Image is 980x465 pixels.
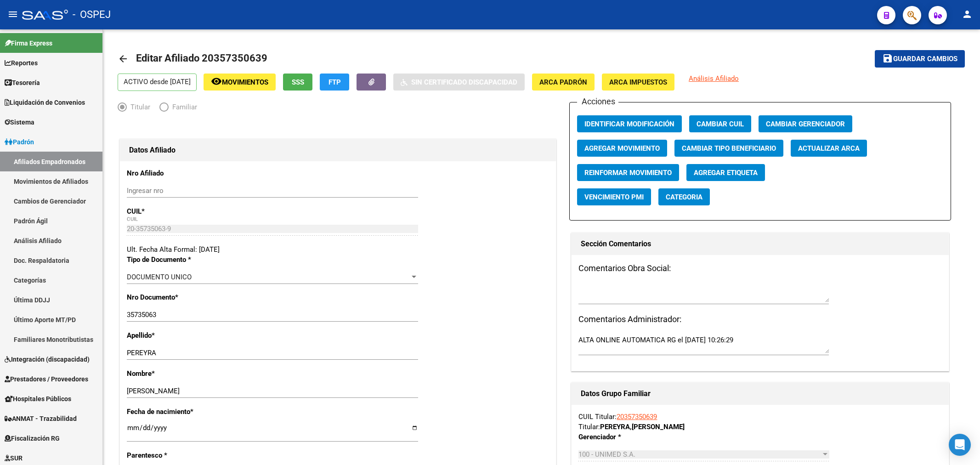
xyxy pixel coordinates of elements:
[584,120,674,128] span: Identificar Modificación
[577,140,667,157] button: Agregar Movimiento
[600,423,685,431] strong: PEREYRA [PERSON_NAME]
[127,369,254,379] p: Nombre
[584,193,644,201] span: Vencimiento PMI
[204,74,276,91] button: Movimientos
[118,74,197,91] p: ACTIVO desde [DATE]
[578,262,941,275] h3: Comentarios Obra Social:
[539,78,587,86] span: ARCA Padrón
[674,140,783,157] button: Cambiar Tipo Beneficiario
[578,412,941,432] div: CUIL Titular: Titular:
[73,5,111,25] span: - OSPEJ
[127,273,192,281] span: DOCUMENTO UNICO
[658,188,710,205] button: Categoria
[577,188,651,205] button: Vencimiento PMI
[127,255,254,265] p: Tipo de Documento *
[5,97,85,108] span: Liquidación de Convenios
[791,140,867,157] button: Actualizar ARCA
[630,423,632,431] span: ,
[875,50,965,67] button: Guardar cambios
[577,164,679,181] button: Reinformar Movimiento
[5,433,60,443] span: Fiscalización RG
[127,330,254,340] p: Apellido
[7,9,18,20] mat-icon: menu
[5,394,71,404] span: Hospitales Públicos
[127,450,254,460] p: Parentesco *
[584,144,660,153] span: Agregar Movimiento
[686,164,765,181] button: Agregar Etiqueta
[5,354,90,364] span: Integración (discapacidad)
[689,74,739,83] span: Análisis Afiliado
[393,74,525,91] button: Sin Certificado Discapacidad
[581,237,939,251] h1: Sección Comentarios
[584,169,672,177] span: Reinformar Movimiento
[5,117,34,127] span: Sistema
[136,52,267,64] span: Editar Afiliado 20357350639
[329,78,341,86] span: FTP
[411,78,517,86] span: Sin Certificado Discapacidad
[689,115,751,132] button: Cambiar CUIL
[5,414,77,424] span: ANMAT - Trazabilidad
[127,168,254,178] p: Nro Afiliado
[5,453,23,463] span: SUR
[169,102,197,112] span: Familiar
[962,9,973,20] mat-icon: person
[222,78,268,86] span: Movimientos
[532,74,595,91] button: ARCA Padrón
[5,374,88,384] span: Prestadores / Proveedores
[578,432,687,442] p: Gerenciador *
[694,169,758,177] span: Agregar Etiqueta
[5,137,34,147] span: Padrón
[211,76,222,87] mat-icon: remove_red_eye
[617,413,657,421] a: 20357350639
[577,115,682,132] button: Identificar Modificación
[666,193,702,201] span: Categoria
[127,244,549,255] div: Ult. Fecha Alta Formal: [DATE]
[697,120,744,128] span: Cambiar CUIL
[682,144,776,153] span: Cambiar Tipo Beneficiario
[759,115,852,132] button: Cambiar Gerenciador
[118,105,206,113] mat-radio-group: Elija una opción
[283,74,312,91] button: SSS
[766,120,845,128] span: Cambiar Gerenciador
[577,95,618,108] h3: Acciones
[320,74,349,91] button: FTP
[578,313,941,326] h3: Comentarios Administrador:
[292,78,304,86] span: SSS
[581,386,939,401] h1: Datos Grupo Familiar
[127,292,254,302] p: Nro Documento
[609,78,667,86] span: ARCA Impuestos
[882,53,893,64] mat-icon: save
[798,144,860,153] span: Actualizar ARCA
[127,407,254,417] p: Fecha de nacimiento
[893,55,957,63] span: Guardar cambios
[129,143,547,158] h1: Datos Afiliado
[5,78,40,88] span: Tesorería
[5,58,38,68] span: Reportes
[578,450,635,459] span: 100 - UNIMED S.A.
[602,74,674,91] button: ARCA Impuestos
[118,53,129,64] mat-icon: arrow_back
[5,38,52,48] span: Firma Express
[127,206,254,216] p: CUIL
[127,102,150,112] span: Titular
[949,434,971,456] div: Open Intercom Messenger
